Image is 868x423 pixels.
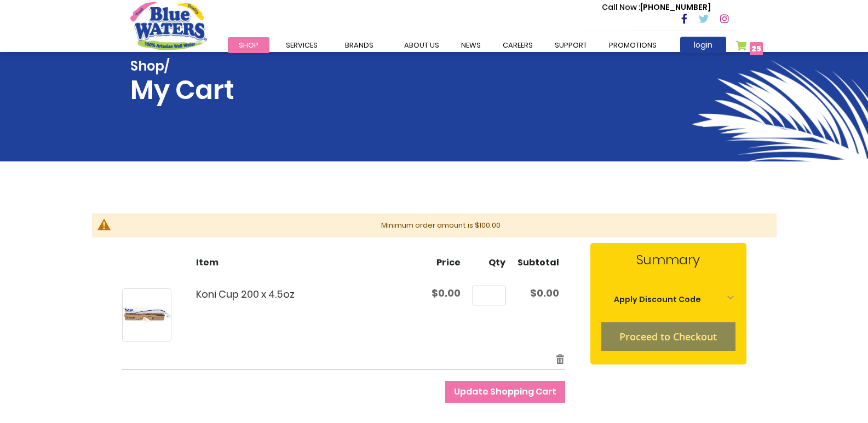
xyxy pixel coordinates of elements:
[130,59,234,106] h1: My Cart
[518,256,559,269] span: Subtotal
[598,37,668,53] a: Promotions
[123,291,171,339] img: Koni Cup 200 x 4.5oz
[130,2,207,50] a: store logo
[602,2,640,13] span: Call Now :
[680,37,726,53] a: login
[492,37,544,53] a: careers
[239,40,258,50] span: Shop
[751,43,761,54] span: 25
[601,250,735,270] strong: Summary
[530,286,559,300] span: $0.00
[445,381,565,403] button: Update Shopping Cart
[602,2,711,13] p: [PHONE_NUMBER]
[450,37,492,53] a: News
[432,286,461,300] span: $0.00
[393,37,450,53] a: about us
[454,385,556,398] span: Update Shopping Cart
[286,40,318,50] span: Services
[436,256,461,269] span: Price
[122,288,171,342] a: Koni Cup 200 x 4.5oz
[117,220,766,231] div: Minimum order amount is $100.00
[345,40,373,50] span: Brands
[130,59,234,74] span: Shop/
[614,294,701,305] strong: Apply Discount Code
[735,40,763,56] a: 25
[196,287,295,301] a: Koni Cup 200 x 4.5oz
[488,256,505,269] span: Qty
[196,256,219,269] span: Item
[544,37,598,53] a: support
